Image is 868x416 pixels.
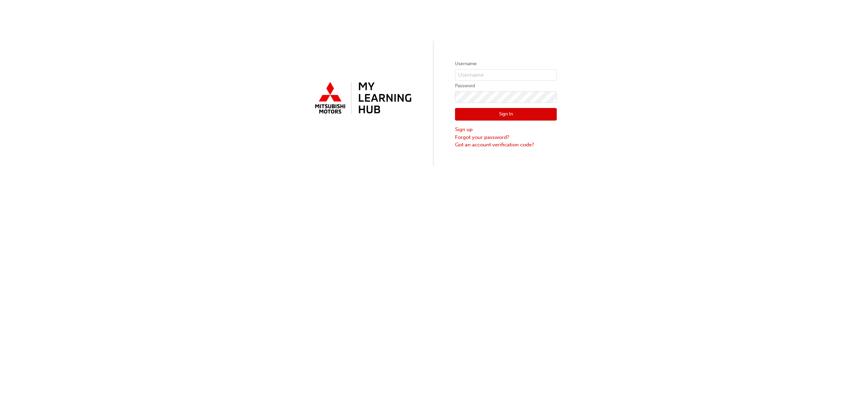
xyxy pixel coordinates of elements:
img: mmal [311,79,413,118]
a: Sign up [455,126,557,133]
label: Password [455,82,557,90]
button: Sign In [455,108,557,121]
label: Username [455,60,557,68]
a: Forgot your password? [455,133,557,141]
a: Got an account verification code? [455,141,557,149]
input: Username [455,69,557,81]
